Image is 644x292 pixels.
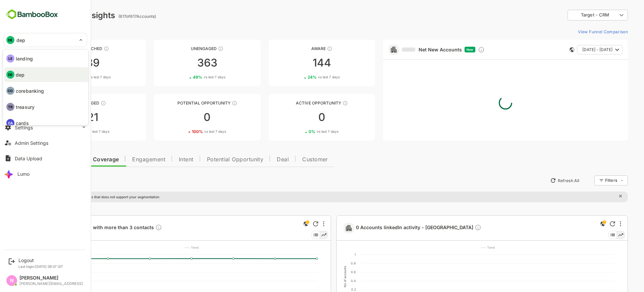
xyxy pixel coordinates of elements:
[331,253,332,256] text: 1
[245,46,352,51] div: Aware
[586,221,592,226] div: Refresh
[132,224,139,232] div: Description not present
[278,220,286,229] div: This is a global insight. Segment selection is not applicable for this view
[319,100,324,106] div: These accounts have open opportunities which might be at any of the Sales Stages
[16,100,122,106] div: Engaged
[16,40,122,86] a: UnreachedThese accounts have not been engaged with for a defined time period8962%vs last 7 days
[16,120,29,127] p: cards
[168,129,203,134] div: 100 %
[253,157,265,162] span: Deal
[130,40,237,86] a: UnengagedThese accounts have not shown enough engagement and need nurturing36349%vs last 7 days
[451,224,458,232] div: Description not present
[454,46,461,53] div: Discover new ICP-fit accounts showing engagement — via intent surges, anonymous website visits, L...
[328,288,332,291] text: 0.2
[95,14,132,19] ag: ( 617 of 617 Accounts)
[6,103,14,111] div: TR
[245,57,352,68] div: 144
[327,270,332,274] text: 0.6
[549,12,594,18] div: Target - CRM
[31,279,37,283] text: 200
[16,174,65,186] button: New Insights
[195,46,200,51] div: These accounts have not shown enough engagement and need nurturing
[130,112,237,123] div: 0
[23,266,26,287] text: No of accounts
[16,87,44,94] p: corebanking
[56,129,86,134] div: 5 %
[155,157,170,162] span: Intent
[304,46,309,51] div: These accounts have just entered the buying cycle and need further nurturing
[64,129,86,134] span: vs last 7 days
[6,119,14,127] div: CA
[6,87,14,95] div: CO
[300,221,301,226] div: More
[378,47,438,53] a: Net New Accounts
[596,221,598,226] div: More
[293,129,315,134] span: vs last 7 days
[36,224,139,232] span: 454 Accounts with more than 3 contacts
[16,71,24,78] p: dep
[31,288,37,291] text: 100
[161,246,175,249] text: ---- Trend
[31,261,37,265] text: 400
[279,157,305,162] span: Customer
[320,266,323,287] text: No of accounts
[29,195,136,199] p: There are global insights that does not support your segmentation
[559,45,589,54] span: [DATE] - [DATE]
[552,26,604,37] button: View Funnel Comparison
[77,100,83,106] div: These accounts are warm, further nurturing would qualify them to MQAs
[245,94,352,140] a: Active OpportunityThese accounts have open opportunities which might be at any of the Sales Stage...
[130,57,237,68] div: 363
[575,220,583,229] div: This is a global insight. Segment selection is not applicable for this view
[327,279,332,283] text: 0.4
[16,112,122,123] div: 21
[6,54,14,62] div: LE
[581,174,604,186] div: Filters
[16,94,122,140] a: EngagedThese accounts are warm, further nurturing would qualify them to MQAs215%vs last 7 days
[16,103,35,111] p: treasury
[16,57,122,68] div: 89
[443,48,450,51] span: New
[327,261,332,265] text: 0.8
[553,45,599,54] button: [DATE] - [DATE]
[31,253,37,256] text: 500
[130,94,237,140] a: Potential OpportunityThese accounts are MQAs and can be passed on to Inside Sales0100%vs last 7 days
[65,75,87,80] span: vs last 7 days
[23,157,95,162] span: Data Quality and Coverage
[285,129,315,134] div: 0 %
[6,71,14,79] div: DE
[332,224,458,232] span: 0 Accounts linkedIn activity - [GEOGRAPHIC_DATA]
[36,224,141,232] a: 454 Accounts with more than 3 contactsDescription not present
[582,178,594,183] div: Filters
[546,47,551,52] div: This card does not support filter and segments
[208,100,214,106] div: These accounts are MQAs and can be passed on to Inside Sales
[245,40,352,86] a: AwareThese accounts have just entered the buying cycle and need further nurturing14424%vs last 7 ...
[557,12,586,17] span: Target - CRM
[80,46,86,51] div: These accounts have not been engaged with for a defined time period
[130,46,237,51] div: Unengaged
[544,9,604,22] div: Target - CRM
[16,46,122,51] div: Unreached
[289,221,295,226] div: Refresh
[109,157,142,162] span: Engagement
[245,100,352,106] div: Active Opportunity
[332,224,461,232] a: 0 Accounts linkedIn activity - [GEOGRAPHIC_DATA]Description not present
[457,246,472,249] text: ---- Trend
[524,175,559,186] button: Refresh All
[16,10,92,20] div: Dashboard Insights
[55,75,87,80] div: 62 %
[16,55,33,62] p: lending
[284,75,316,80] div: 24 %
[245,112,352,123] div: 0
[183,157,240,162] span: Potential Opportunity
[180,75,202,80] span: vs last 7 days
[31,270,37,274] text: 300
[294,75,316,80] span: vs last 7 days
[181,129,203,134] span: vs last 7 days
[130,100,237,106] div: Potential Opportunity
[169,75,202,80] div: 49 %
